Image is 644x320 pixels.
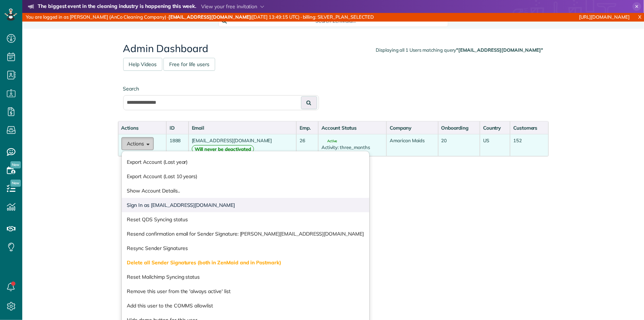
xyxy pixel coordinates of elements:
[457,47,543,53] strong: "[EMAIL_ADDRESS][DOMAIN_NAME]"
[321,124,383,131] div: Account Status
[122,155,370,169] a: Export Account (Last year)
[321,139,337,143] span: Active
[122,198,370,212] a: Sign In as [EMAIL_ADDRESS][DOMAIN_NAME]
[123,43,543,54] h2: Admin Dashboard
[483,124,507,131] div: Country
[170,124,185,131] div: ID
[296,134,318,156] td: 26
[168,14,251,20] strong: [EMAIL_ADDRESS][DOMAIN_NAME]
[38,3,196,11] strong: The biggest event in the cleaning industry is happening this week.
[122,227,370,241] a: Resend confirmation email for Sender Signature: [PERSON_NAME][EMAIL_ADDRESS][DOMAIN_NAME]
[441,124,477,131] div: Onboarding
[122,212,370,227] a: Reset QDS Syncing status
[10,180,21,187] span: New
[386,134,438,156] td: Amarican Maids
[122,184,370,198] a: Show Account Details..
[189,134,297,156] td: [EMAIL_ADDRESS][DOMAIN_NAME]
[192,124,293,131] div: Email
[10,161,21,168] span: New
[480,134,510,156] td: US
[438,134,480,156] td: 20
[321,144,383,151] div: Activity: three_months
[166,134,189,156] td: 1888
[376,47,543,54] div: Displaying all 1 Users matching query
[122,270,370,284] a: Reset Mailchimp Syncing status
[22,13,428,22] div: You are logged in as [PERSON_NAME] (AnCo Cleaning Company) · ([DATE] 13:49:15 UTC) · billing: SIL...
[123,85,319,92] label: Search
[121,124,163,131] div: Actions
[300,124,315,131] div: Emp.
[510,134,548,156] td: 152
[513,124,545,131] div: Customers
[122,241,370,255] a: Resync Sender Signatures
[123,58,163,71] a: Help Videos
[635,13,644,21] a: X
[192,145,254,153] strong: Will never be deactivated
[579,14,630,20] a: [URL][DOMAIN_NAME]
[121,137,154,150] button: Actions
[122,298,370,313] a: Add this user to the COMMS allowlist
[122,284,370,298] a: Remove this user from the 'always active' list
[163,58,215,71] a: Free for life users
[390,124,435,131] div: Company
[122,169,370,184] a: Export Account (Last 10 years)
[122,255,370,270] a: Delete all Sender Signatures (both in ZenMaid and in Postmark)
